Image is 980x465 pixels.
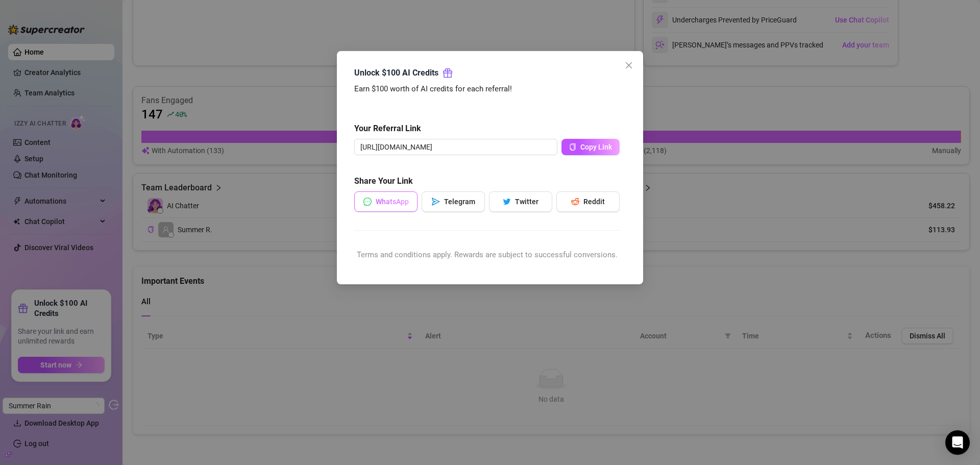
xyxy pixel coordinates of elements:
span: twitter [503,198,511,206]
strong: Unlock $100 AI Credits [354,68,438,78]
button: sendTelegram [422,191,485,212]
span: Twitter [515,198,538,206]
h5: Share Your Link [354,175,620,187]
span: Telegram [444,198,475,206]
button: Copy Link [561,139,620,155]
span: message [363,198,372,206]
h5: Your Referral Link [354,123,620,135]
div: Earn $100 worth of AI credits for each referral! [354,83,620,95]
div: Open Intercom Messenger [945,430,970,455]
span: reddit [571,198,579,206]
span: Copy Link [580,143,612,151]
div: Terms and conditions apply. Rewards are subject to successful conversions. [354,249,620,261]
span: gift [443,68,453,78]
button: Close [621,57,637,74]
span: Reddit [583,198,605,206]
span: copy [569,143,576,151]
span: send [432,198,440,206]
span: WhatsApp [376,198,409,206]
button: twitterTwitter [489,191,552,212]
span: close [625,61,633,69]
button: redditReddit [556,191,620,212]
button: messageWhatsApp [354,191,418,212]
span: Close [621,61,637,69]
